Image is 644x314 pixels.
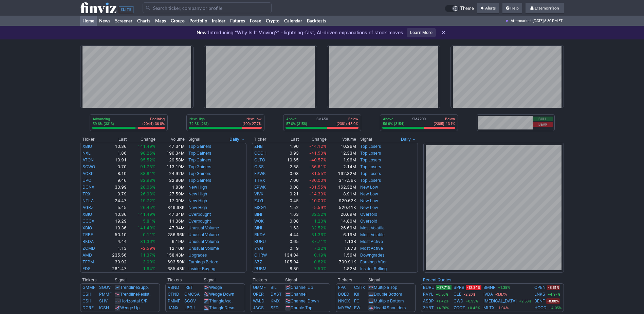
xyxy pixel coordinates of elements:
[153,16,168,26] a: Maps
[120,285,149,290] a: TrendlineSupp.
[188,144,211,149] a: Top Gainers
[423,291,434,298] a: RVYL
[120,292,150,297] a: TrendlineResist.
[156,191,185,197] td: 27.59M
[275,197,299,204] td: 0.45
[526,3,564,14] a: Lraemorrison
[137,225,155,230] span: 141.49%
[156,218,185,225] td: 11.36M
[360,239,383,244] a: Most Active
[327,150,356,157] td: 12.33M
[253,305,264,310] a: JACS
[120,305,140,310] a: Wedge Up
[286,121,307,126] p: 57.0% (3158)
[434,121,455,126] p: (2385) 43.1%
[184,292,200,297] a: CMCSA
[327,218,356,225] td: 14.80M
[360,137,372,142] span: Signal
[360,252,384,258] a: Downgrades
[82,178,91,183] a: UPC
[275,211,299,218] td: 1.63
[254,219,264,224] a: WOK
[327,245,356,252] td: 1.07B
[156,163,185,170] td: 113.19M
[80,136,104,143] th: Ticker
[254,171,266,176] a: EPWK
[184,298,196,303] a: SGOV
[247,16,263,26] a: Forex
[104,191,127,197] td: 0.79
[137,212,155,217] span: 141.49%
[254,266,266,271] a: PUBM
[228,136,246,143] button: Signals interval
[282,16,305,26] a: Calendar
[254,225,262,230] a: BINI
[93,117,114,121] p: Advancing
[309,157,327,162] span: -40.57%
[156,170,185,177] td: 24.92M
[99,298,108,303] a: SHV
[360,219,377,224] a: Oversold
[360,171,381,176] a: Top Losers
[483,284,496,291] a: BMNR
[254,232,265,237] a: RKDA
[360,246,383,251] a: Most Active
[137,144,155,149] span: 141.49%
[263,16,282,26] a: Crypto
[511,16,533,26] span: Aftermarket ·
[104,204,127,211] td: 5.45
[188,171,211,176] a: Top Gainers
[360,225,385,230] a: Most Volatile
[253,285,266,290] a: GMMF
[254,144,263,149] a: ZNB
[156,177,185,184] td: 22.86M
[168,298,180,303] a: PMMF
[209,305,235,310] a: TriangleDesc.
[338,285,346,290] a: FPA
[142,121,165,126] p: (2044) 36.8%
[142,117,165,121] p: Declining
[156,136,185,143] th: Volume
[82,157,94,162] a: ATON
[104,211,127,218] td: 10.36
[242,117,261,121] p: New Low
[82,185,94,190] a: DGNX
[82,151,91,156] a: NXL
[127,136,156,143] th: Change
[327,204,356,211] td: 520.41K
[254,164,264,169] a: CISS
[143,232,155,237] span: 0.11%
[354,298,360,303] a: FG
[534,304,547,311] a: HOOD
[120,292,138,297] span: Trendline
[275,231,299,238] td: 4.44
[113,16,135,26] a: Screener
[140,185,155,190] span: 28.06%
[275,170,299,177] td: 0.08
[423,277,451,282] a: Recent Quotes
[82,305,94,310] a: DCRE
[311,232,327,237] span: 31.36%
[82,191,91,196] a: TRX
[104,157,127,163] td: 10.91
[454,284,464,291] a: SPRB
[382,117,456,127] div: SMA200
[423,298,434,304] a: ASBP
[374,305,406,310] a: Head&Shoulders
[533,16,563,26] span: [DATE] 6:30 PM ET
[354,285,365,290] a: CSTK
[188,259,218,264] a: Earnings Before
[454,298,463,304] a: CWD
[305,16,329,26] a: Backtests
[309,164,327,169] span: -36.61%
[82,298,92,303] a: CSHI
[140,164,155,169] span: 91.73%
[189,117,209,121] p: New High
[82,212,92,217] a: XBIO
[140,198,155,203] span: 19.72%
[483,291,493,298] a: IVDA
[254,178,265,183] a: TTRX
[286,117,307,121] p: Above
[99,292,112,297] a: PMMF
[271,285,277,290] a: BIL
